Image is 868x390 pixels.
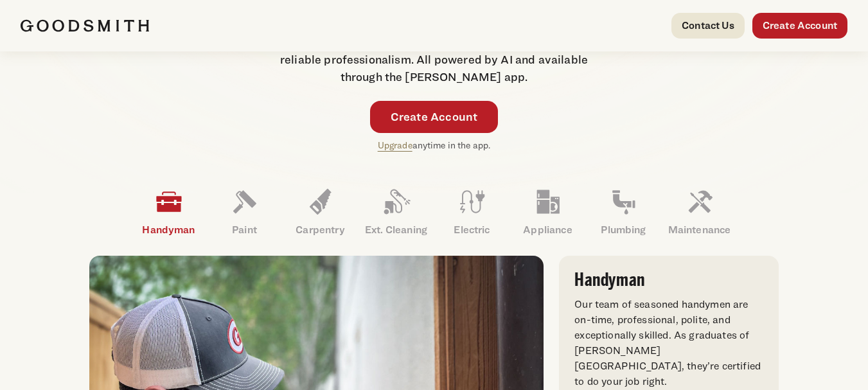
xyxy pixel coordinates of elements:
[510,179,586,245] a: Appliance
[370,101,499,133] a: Create Account
[283,179,359,245] a: Carpentry
[131,222,207,238] p: Handyman
[434,222,510,238] p: Electric
[207,222,283,238] p: Paint
[359,222,434,238] p: Ext. Cleaning
[671,13,745,39] a: Contact Us
[510,222,586,238] p: Appliance
[359,179,434,245] a: Ext. Cleaning
[752,13,847,39] a: Create Account
[378,138,491,153] p: anytime in the app.
[280,35,588,84] span: Dozens of home repair services, trusted technicians, and reliable professionalism. All powered by...
[283,222,359,238] p: Carpentry
[662,222,738,238] p: Maintenance
[574,271,763,289] h3: Handyman
[378,139,412,150] a: Upgrade
[21,19,149,32] img: Goodsmith
[662,179,738,245] a: Maintenance
[574,297,763,389] p: Our team of seasoned handymen are on-time, professional, polite, and exceptionally skilled. As gr...
[586,222,662,238] p: Plumbing
[131,179,207,245] a: Handyman
[207,179,283,245] a: Paint
[434,179,510,245] a: Electric
[586,179,662,245] a: Plumbing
